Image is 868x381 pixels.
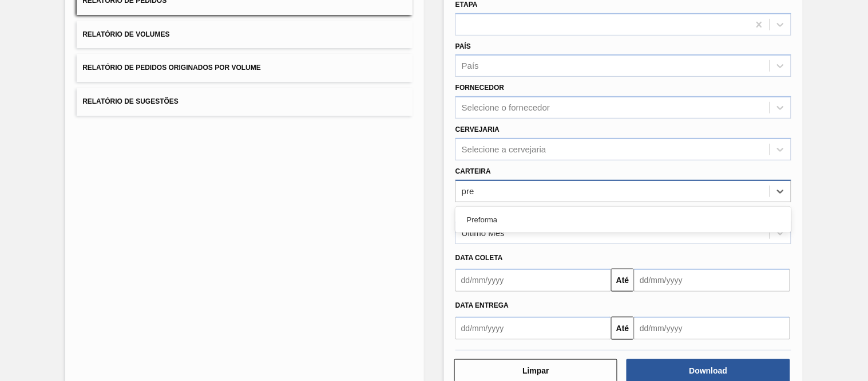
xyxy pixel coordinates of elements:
[455,1,478,9] label: Etapa
[462,144,546,154] div: Selecione a cervejaria
[462,228,505,238] div: Último Mês
[455,209,791,230] div: Preforma
[77,54,413,82] button: Relatório de Pedidos Originados por Volume
[455,125,500,133] label: Cervejaria
[455,254,503,262] span: Data coleta
[455,84,504,92] label: Fornecedor
[82,30,169,38] span: Relatório de Volumes
[462,103,550,113] div: Selecione o fornecedor
[455,42,471,50] label: País
[455,167,491,175] label: Carteira
[82,64,261,72] span: Relatório de Pedidos Originados por Volume
[455,317,611,340] input: dd/mm/yyyy
[455,269,611,292] input: dd/mm/yyyy
[455,301,509,309] span: Data entrega
[611,317,634,340] button: Até
[77,88,413,116] button: Relatório de Sugestões
[462,61,479,71] div: País
[82,97,179,105] span: Relatório de Sugestões
[77,21,413,49] button: Relatório de Volumes
[634,317,790,340] input: dd/mm/yyyy
[634,269,790,292] input: dd/mm/yyyy
[611,269,634,292] button: Até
